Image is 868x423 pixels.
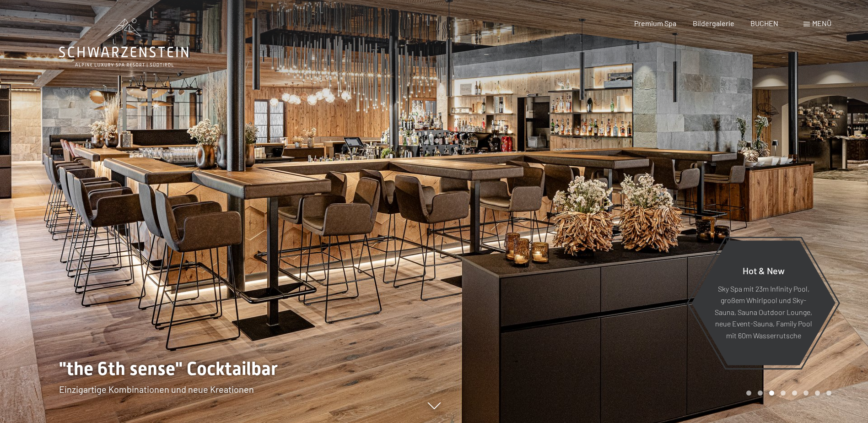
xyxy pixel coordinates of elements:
[803,390,809,396] div: Carousel Page 6
[750,19,778,27] a: BUCHEN
[769,390,774,396] div: Carousel Page 3 (Current Slide)
[714,282,813,341] p: Sky Spa mit 23m Infinity Pool, großem Whirlpool und Sky-Sauna, Sauna Outdoor Lounge, neue Event-S...
[634,19,676,27] a: Premium Spa
[693,19,734,27] a: Bildergalerie
[758,390,763,396] div: Carousel Page 2
[781,390,786,396] div: Carousel Page 4
[792,390,797,396] div: Carousel Page 5
[812,19,831,27] span: Menü
[815,390,820,396] div: Carousel Page 7
[826,390,831,396] div: Carousel Page 8
[746,390,751,396] div: Carousel Page 1
[743,265,785,276] span: Hot & New
[743,390,831,396] div: Carousel Pagination
[691,240,836,366] a: Hot & New Sky Spa mit 23m Infinity Pool, großem Whirlpool und Sky-Sauna, Sauna Outdoor Lounge, ne...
